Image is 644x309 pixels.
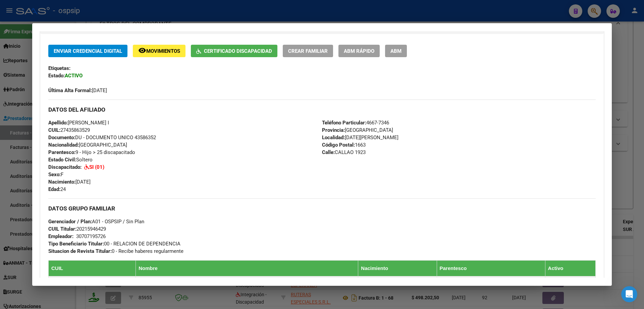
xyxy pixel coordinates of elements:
[322,127,393,133] span: [GEOGRAPHIC_DATA]
[385,45,407,57] button: ABM
[48,186,60,192] strong: Edad:
[48,179,75,185] strong: Nacimiento:
[48,142,127,148] span: [GEOGRAPHIC_DATA]
[48,248,183,254] span: 0 - Recibe haberes regularmente
[48,226,106,232] span: 20215946429
[48,241,104,247] strong: Tipo Beneficiario Titular:
[48,219,144,225] span: A01 - OSPSIP / Sin Plan
[322,142,366,148] span: 1663
[48,120,109,126] span: [PERSON_NAME] I
[358,276,437,293] td: [DATE]
[48,87,107,93] span: [DATE]
[49,261,136,276] th: CUIL
[338,45,380,57] button: ABM Rápido
[76,233,106,240] div: 30707195726
[322,120,389,126] span: 4667-7346
[146,48,180,54] span: Movimientos
[621,286,637,302] iframe: Intercom live chat
[390,48,401,54] span: ABM
[48,149,135,155] span: 9 - Hijo > 25 discapacitado
[48,205,596,212] h3: DATOS GRUPO FAMILIAR
[322,149,335,155] strong: Calle:
[48,87,92,93] strong: Última Alta Formal:
[65,73,83,79] strong: ACTIVO
[48,120,68,126] strong: Apellido:
[322,134,345,141] strong: Localidad:
[48,106,596,113] h3: DATOS DEL AFILIADO
[48,65,70,71] strong: Etiquetas:
[322,120,366,126] strong: Teléfono Particular:
[48,241,180,247] span: 00 - RELACION DE DEPENDENCIA
[48,73,65,79] strong: Estado:
[138,46,146,54] mat-icon: remove_red_eye
[545,261,595,276] th: Activo
[322,149,366,155] span: CALLAO 1923
[89,164,104,170] strong: SI (01)
[322,127,345,133] strong: Provincia:
[48,186,66,192] span: 24
[437,261,545,276] th: Parentesco
[322,134,398,141] span: [DATE][PERSON_NAME]
[48,45,127,57] button: Enviar Credencial Digital
[48,226,76,232] strong: CUIL Titular:
[48,157,76,163] strong: Estado Civil:
[48,219,92,225] strong: Gerenciador / Plan:
[54,48,122,54] span: Enviar Credencial Digital
[133,45,185,57] button: Movimientos
[48,149,75,155] strong: Parentesco:
[136,276,358,293] td: [PERSON_NAME] - [PERSON_NAME]
[48,134,75,141] strong: Documento:
[322,142,355,148] strong: Código Postal:
[288,48,328,54] span: Crear Familiar
[48,233,73,239] strong: Empleador:
[48,134,156,141] span: DU - DOCUMENTO UNICO 43586352
[358,261,437,276] th: Nacimiento
[204,48,272,54] span: Certificado Discapacidad
[344,48,374,54] span: ABM Rápido
[48,127,60,133] strong: CUIL:
[48,142,79,148] strong: Nacionalidad:
[48,157,93,163] span: Soltero
[48,179,91,185] span: [DATE]
[48,248,112,254] strong: Situacion de Revista Titular:
[48,127,90,133] span: 27435863529
[48,171,63,178] span: F
[191,45,277,57] button: Certificado Discapacidad
[48,171,61,178] strong: Sexo:
[437,276,545,293] td: 0 - Titular
[283,45,333,57] button: Crear Familiar
[136,261,358,276] th: Nombre
[48,164,82,170] strong: Discapacitado:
